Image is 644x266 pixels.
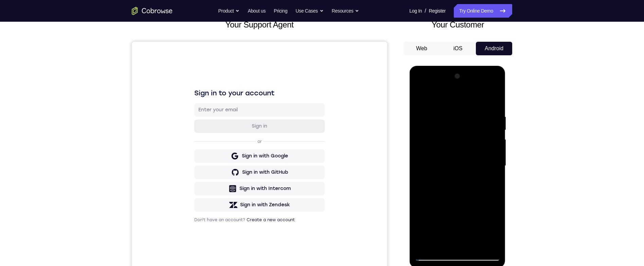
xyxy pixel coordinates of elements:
[440,42,476,55] button: iOS
[132,7,173,15] a: Go to the home page
[476,42,512,55] button: Android
[332,4,359,18] button: Resources
[274,4,287,18] a: Pricing
[409,4,422,18] a: Log In
[454,4,512,18] a: Try Online Demo
[218,4,240,18] button: Product
[296,4,323,18] button: Use Cases
[132,19,387,31] h2: Your Support Agent
[425,7,426,15] span: /
[404,19,512,31] h2: Your Customer
[404,42,440,55] button: Web
[248,4,265,18] a: About us
[429,4,446,18] a: Register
